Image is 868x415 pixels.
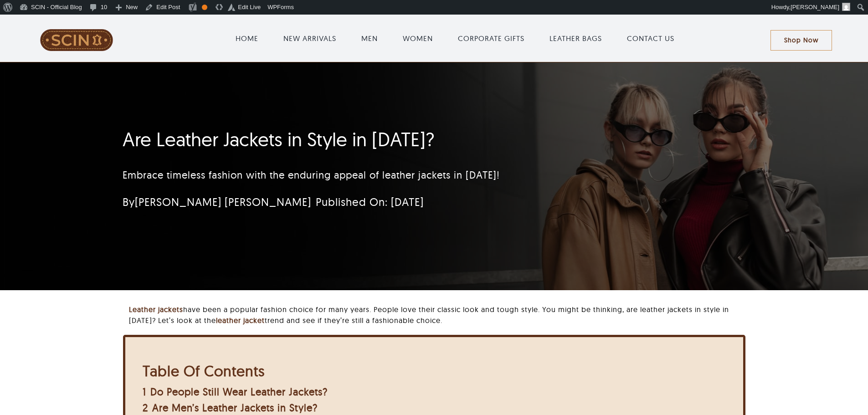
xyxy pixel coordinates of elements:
a: CONTACT US [627,33,674,44]
a: CORPORATE GIFTS [458,33,524,44]
span: Are Men’s Leather Jackets in Style? [152,401,318,414]
span: 2 [143,401,148,414]
span: [PERSON_NAME] [791,4,839,10]
span: Published On: [DATE] [316,195,424,209]
a: NEW ARRIVALS [283,33,336,44]
span: By [123,195,311,209]
a: WOMEN [403,33,433,44]
nav: Main Menu [140,24,770,53]
p: have been a popular fashion choice for many years. People love their classic look and tough style... [129,304,745,326]
a: LEATHER BAGS [550,33,602,44]
a: MEN [361,33,378,44]
a: HOME [236,33,258,44]
a: leather jacket [216,316,265,325]
a: Leather jackets [129,305,183,314]
a: 1 Do People Still Wear Leather Jackets? [143,385,328,398]
h1: Are Leather Jackets in Style in [DATE]? [123,128,637,151]
a: [PERSON_NAME] [PERSON_NAME] [135,195,311,209]
span: Do People Still Wear Leather Jackets? [150,385,328,398]
span: Shop Now [784,36,818,44]
p: Embrace timeless fashion with the enduring appeal of leather jackets in [DATE]! [123,168,637,183]
span: 1 [143,385,146,398]
a: Shop Now [770,30,832,51]
div: OK [202,5,207,10]
a: 2 Are Men’s Leather Jackets in Style? [143,401,318,414]
b: Table Of Contents [143,362,265,380]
